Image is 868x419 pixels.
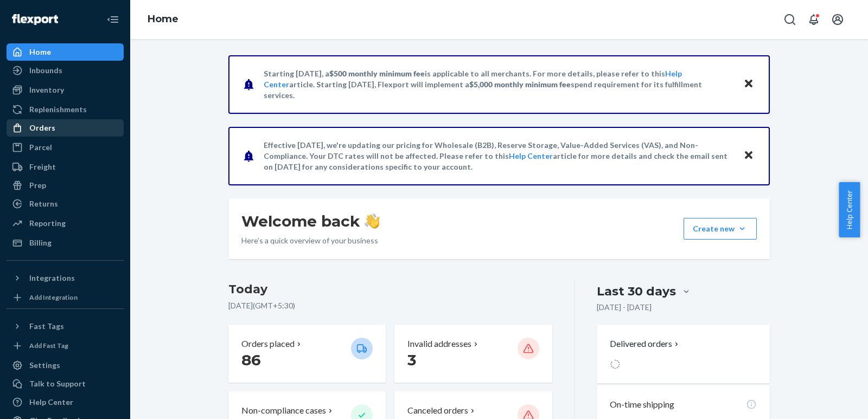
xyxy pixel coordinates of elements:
div: Talk to Support [29,378,86,389]
p: Canceled orders [407,404,468,417]
p: On-time shipping [610,398,674,411]
div: Inbounds [29,65,62,76]
div: Last 30 days [597,283,676,300]
span: 86 [241,351,261,369]
img: Flexport logo [12,14,58,25]
button: Open Search Box [779,9,801,30]
span: 3 [407,351,416,369]
div: Replenishments [29,104,87,115]
div: Freight [29,162,56,172]
a: Home [7,43,124,61]
button: Help Center [839,182,860,237]
button: Invalid addresses 3 [394,325,552,383]
a: Inbounds [7,62,124,79]
p: Effective [DATE], we're updating our pricing for Wholesale (B2B), Reserve Storage, Value-Added Se... [264,140,733,172]
a: Add Fast Tag [7,339,124,352]
a: Help Center [509,151,553,160]
button: Integrations [7,269,124,287]
button: Open notifications [803,9,825,30]
button: Create new [684,218,757,240]
p: [DATE] - [DATE] [597,302,652,313]
a: Help Center [7,394,124,411]
span: Support [22,8,61,17]
a: Freight [7,158,124,176]
button: Close Navigation [102,9,124,30]
a: Inventory [7,81,124,99]
a: Home [148,13,178,25]
a: Replenishments [7,101,124,118]
a: Reporting [7,215,124,232]
div: Settings [29,360,60,371]
a: Add Integration [7,291,124,304]
button: Open account menu [827,9,848,30]
a: Prep [7,177,124,194]
div: Returns [29,198,58,209]
button: Fast Tags [7,318,124,335]
div: Prep [29,180,46,191]
button: Talk to Support [7,375,124,392]
p: Here’s a quick overview of your business [241,235,380,246]
button: Orders placed 86 [228,325,386,383]
p: Starting [DATE], a is applicable to all merchants. For more details, please refer to this article... [264,68,733,101]
button: Close [742,76,756,92]
div: Fast Tags [29,321,64,332]
div: Help Center [29,397,73,408]
a: Returns [7,195,124,212]
button: Close [742,148,756,164]
div: Reporting [29,218,66,229]
button: Delivered orders [610,338,681,350]
div: Inventory [29,85,64,95]
div: Billing [29,237,52,248]
p: [DATE] ( GMT+5:30 ) [228,300,552,311]
ol: breadcrumbs [139,4,187,35]
img: hand-wave emoji [365,214,380,229]
div: Home [29,47,51,57]
span: $500 monthly minimum fee [329,69,425,78]
p: Invalid addresses [407,338,471,350]
a: Billing [7,234,124,252]
a: Settings [7,357,124,374]
a: Orders [7,119,124,137]
div: Integrations [29,273,75,283]
p: Non-compliance cases [241,404,326,417]
div: Parcel [29,142,52,153]
h3: Today [228,281,552,298]
div: Add Fast Tag [29,341,68,350]
div: Orders [29,123,55,133]
span: $5,000 monthly minimum fee [469,80,571,89]
h1: Welcome back [241,211,380,231]
a: Parcel [7,139,124,156]
div: Add Integration [29,293,78,302]
p: Orders placed [241,338,295,350]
